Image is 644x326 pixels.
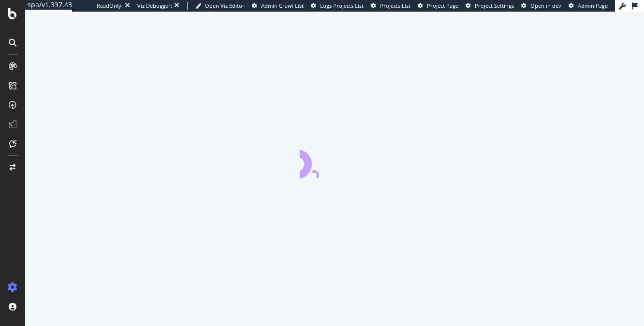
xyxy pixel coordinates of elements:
[300,144,369,178] div: animation
[530,2,561,9] span: Open in dev
[320,2,364,9] span: Logs Projects List
[371,2,410,10] a: Projects List
[578,2,608,9] span: Admin Page
[380,2,410,9] span: Projects List
[261,2,304,9] span: Admin Crawl List
[137,2,172,10] div: Viz Debugger:
[205,2,245,9] span: Open Viz Editor
[195,2,245,10] a: Open Viz Editor
[521,2,561,10] a: Open in dev
[418,2,458,10] a: Project Page
[475,2,514,9] span: Project Settings
[466,2,514,10] a: Project Settings
[569,2,608,10] a: Admin Page
[427,2,458,9] span: Project Page
[252,2,304,10] a: Admin Crawl List
[311,2,364,10] a: Logs Projects List
[97,2,123,10] div: ReadOnly:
